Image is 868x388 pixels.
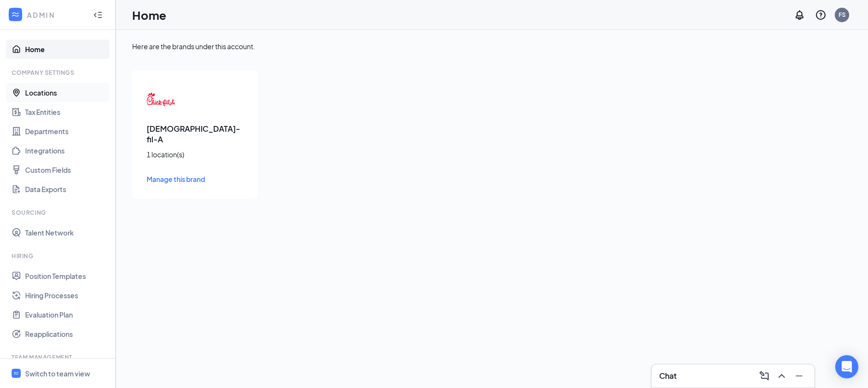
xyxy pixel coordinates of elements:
[759,370,770,382] svg: ComposeMessage
[25,160,108,180] a: Custom Fields
[132,7,166,23] h1: Home
[147,174,243,184] a: Manage this brand
[11,10,20,19] svg: WorkstreamLogo
[147,150,243,159] div: 1 location(s)
[25,40,108,59] a: Home
[12,69,106,77] div: Company Settings
[791,368,807,384] button: Minimize
[25,324,108,344] a: Reapplications
[12,252,106,260] div: Hiring
[839,11,846,19] div: FS
[25,122,108,141] a: Departments
[12,353,106,361] div: Team Management
[13,370,19,376] svg: WorkstreamLogo
[25,369,90,378] div: Switch to team view
[25,266,108,286] a: Position Templates
[132,42,852,51] div: Here are the brands under this account.
[25,305,108,324] a: Evaluation Plan
[793,370,805,382] svg: Minimize
[27,10,84,20] div: ADMIN
[147,175,205,183] span: Manage this brand
[12,208,106,217] div: Sourcing
[659,371,677,381] h3: Chat
[25,102,108,122] a: Tax Entities
[25,286,108,305] a: Hiring Processes
[794,9,805,21] svg: Notifications
[774,368,789,384] button: ChevronUp
[93,10,103,20] svg: Collapse
[25,83,108,102] a: Locations
[147,85,176,114] img: Chick-fil-A logo
[815,9,827,21] svg: QuestionInfo
[25,223,108,242] a: Talent Network
[147,124,243,145] h3: [DEMOGRAPHIC_DATA]-fil-A
[835,355,858,378] div: Open Intercom Messenger
[757,368,772,384] button: ComposeMessage
[25,180,108,199] a: Data Exports
[25,141,108,160] a: Integrations
[776,370,787,382] svg: ChevronUp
